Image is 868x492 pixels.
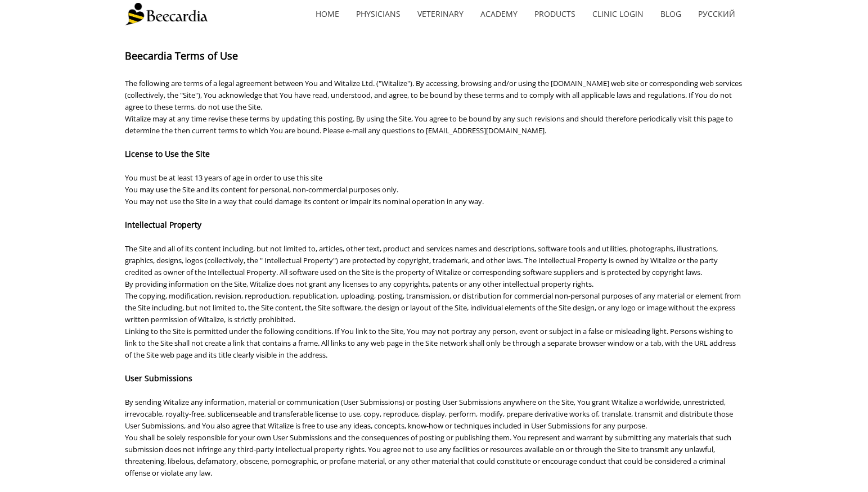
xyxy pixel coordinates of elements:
[125,114,733,136] span: Witalize may at any time revise these terms by updating this posting. By using the Site, You agre...
[526,1,584,27] a: Products
[409,1,472,27] a: Veterinary
[125,373,192,383] span: User Submissions
[125,432,731,478] span: You shall be solely responsible for your own User Submissions and the consequences of posting or ...
[125,326,736,360] span: Linking to the Site is permitted under the following conditions. If You link to the Site, You may...
[125,173,322,183] span: You must be at least 13 years of age in order to use this site
[472,1,526,27] a: Academy
[125,196,484,206] span: You may not use the Site in a way that could damage its content or impair its nominal operation i...
[125,397,733,431] span: By sending Witalize any information, material or communication (User Submissions) or posting User...
[652,1,690,27] a: Blog
[584,1,652,27] a: Clinic Login
[125,243,718,277] span: The Site and all of its content including, but not limited to, articles, other text, product and ...
[348,1,409,27] a: Physicians
[125,78,742,112] span: The following are terms of a legal agreement between You and Witalize Ltd. ("Witalize"). By acces...
[690,1,744,27] a: Русский
[125,3,208,25] img: Beecardia
[125,291,741,324] span: The copying, modification, revision, reproduction, republication, uploading, posting, transmissio...
[125,49,238,62] span: Beecardia Terms of Use
[125,184,398,195] span: You may use the Site and its content for personal, non-commercial purposes only.
[125,279,593,289] span: By providing information on the Site, Witalize does not grant any licenses to any copyrights, pat...
[125,219,201,230] span: Intellectual Property
[125,148,210,159] span: License to Use the Site
[307,1,348,27] a: home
